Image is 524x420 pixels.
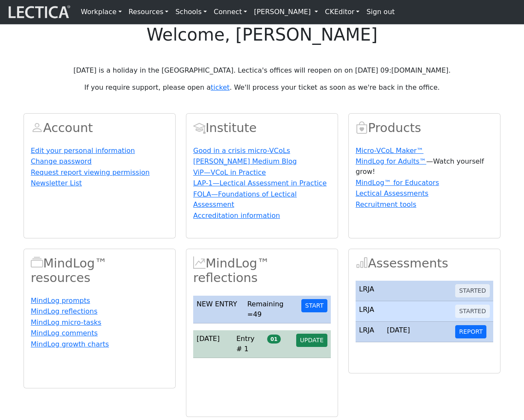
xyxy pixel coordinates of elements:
[244,296,297,323] td: Remaining =
[77,3,125,21] a: Workplace
[233,330,264,358] td: Entry # 1
[31,120,43,135] span: Account
[356,322,383,342] td: LRJA
[31,297,90,305] a: MindLog prompts
[193,190,297,209] a: FOLA—Foundations of Lectical Assessment
[356,179,439,187] a: MindLog™ for Educators
[31,256,43,270] span: MindLog™ resources
[31,120,168,135] h2: Account
[356,189,428,197] a: Lectical Assessments
[356,120,368,135] span: Products
[31,340,109,348] a: MindLog growth charts
[387,326,410,334] span: [DATE]
[31,307,97,315] a: MindLog reflections
[267,335,281,343] span: 01
[356,156,493,177] p: —Watch yourself grow!
[31,168,150,176] a: Request report viewing permission
[211,83,230,91] a: ticket
[193,211,280,220] a: Accreditation information
[300,337,324,344] span: UPDATE
[356,256,368,270] span: Assessments
[193,179,327,187] a: LAP-1—Lectical Assessment in Practice
[356,147,424,155] a: Micro-VCoL Maker™
[253,310,262,318] span: 49
[363,3,398,21] a: Sign out
[193,168,266,176] a: ViP—VCoL in Practice
[210,3,250,21] a: Connect
[197,335,220,343] span: [DATE]
[193,120,206,135] span: Account
[356,200,416,209] a: Recruitment tools
[193,296,244,323] td: NEW ENTRY
[6,4,71,20] img: lecticalive
[250,3,321,21] a: [PERSON_NAME]
[356,120,493,135] h2: Products
[193,147,290,155] a: Good in a crisis micro-VCoLs
[193,157,297,165] a: [PERSON_NAME] Medium Blog
[31,318,101,326] a: MindLog micro-tasks
[31,157,91,165] a: Change password
[193,256,331,285] h2: MindLog™ reflections
[31,256,168,285] h2: MindLog™ resources
[24,65,500,76] p: [DATE] is a holiday in the [GEOGRAPHIC_DATA]. Lectica's offices will reopen on on [DATE] 09:[DOMA...
[125,3,172,21] a: Resources
[356,256,493,271] h2: Assessments
[356,157,426,165] a: MindLog for Adults™
[193,256,206,270] span: MindLog
[455,325,486,338] button: REPORT
[301,299,327,312] button: START
[296,334,327,347] button: UPDATE
[321,3,363,21] a: CKEditor
[172,3,210,21] a: Schools
[31,147,135,155] a: Edit your personal information
[31,329,98,337] a: MindLog comments
[193,120,331,135] h2: Institute
[31,179,82,187] a: Newsletter List
[356,281,383,301] td: LRJA
[356,301,383,322] td: LRJA
[24,82,500,93] p: If you require support, please open a . We'll process your ticket as soon as we're back in the of...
